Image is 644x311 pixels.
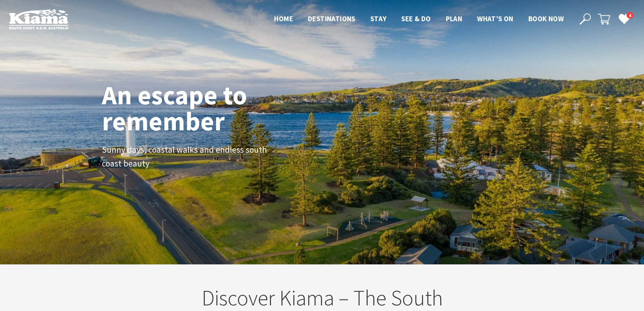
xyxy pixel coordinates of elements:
span: Book now [528,14,564,23]
span: Plan [446,14,463,23]
span: Stay [370,14,387,23]
span: Home [274,14,293,23]
span: What’s On [477,14,513,23]
span: 4 [627,12,633,19]
span: Destinations [308,14,355,23]
h1: An escape to remember [102,82,306,134]
span: See & Do [401,14,431,23]
nav: Main Menu [267,13,571,25]
img: Kiama Logo [9,9,68,29]
p: Sunny days, coastal walks and endless south coast beauty [102,143,269,171]
a: 4 [618,13,629,24]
